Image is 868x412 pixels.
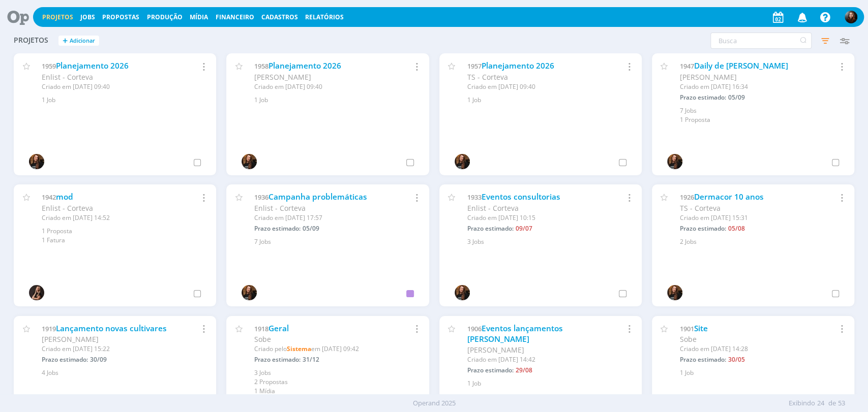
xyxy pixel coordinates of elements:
[303,224,319,233] span: 05/09
[56,323,167,334] a: Lançamento novas cultivares
[828,398,836,408] span: de
[254,387,416,396] div: 1 Mídia
[42,227,204,236] div: 1 Proposta
[680,203,721,213] span: TS - Corteva
[845,11,857,23] img: E
[467,355,603,364] div: Criado em [DATE] 14:42
[268,192,367,202] a: Campanha problemáticas
[147,13,183,21] a: Produção
[213,13,257,21] button: Financeiro
[467,379,629,388] div: 1 Job
[467,96,629,105] div: 1 Job
[39,13,76,21] button: Projetos
[56,60,129,71] a: Planejamento 2026
[680,72,737,82] span: [PERSON_NAME]
[42,13,73,21] a: Projetos
[242,154,257,169] img: T
[680,224,726,233] span: Prazo estimado:
[254,237,416,246] div: 7 Jobs
[261,13,298,21] span: Cadastros
[80,13,95,21] a: Jobs
[302,13,347,21] button: Relatórios
[242,285,257,300] img: T
[42,334,99,344] span: [PERSON_NAME]
[287,344,311,353] b: Sistema
[467,72,507,82] span: TS - Corteva
[680,61,694,71] span: 1947
[694,60,788,71] a: Daily de [PERSON_NAME]
[254,213,391,223] div: Criado em [DATE] 17:57
[42,61,56,71] span: 1959
[694,323,708,334] a: Site
[467,345,524,355] span: [PERSON_NAME]
[90,355,107,364] span: 30/09
[42,344,178,354] div: Criado em [DATE] 15:22
[254,72,311,82] span: [PERSON_NAME]
[680,355,726,364] span: Prazo estimado:
[42,355,88,364] span: Prazo estimado:
[481,192,560,202] a: Eventos consultorias
[710,33,812,49] input: Busca
[42,72,93,82] span: Enlist - Corteva
[42,193,56,202] span: 1942
[680,344,816,354] div: Criado em [DATE] 14:28
[254,96,416,105] div: 1 Job
[817,398,824,408] span: 24
[99,13,142,21] button: Propostas
[515,224,532,233] span: 09/07
[58,36,99,46] button: +Adicionar
[467,203,518,213] span: Enlist - Corteva
[455,285,470,300] img: T
[77,13,98,21] button: Jobs
[258,13,301,21] button: Cadastros
[667,285,682,300] img: T
[29,154,44,169] img: T
[254,203,306,213] span: Enlist - Corteva
[467,193,481,202] span: 1933
[144,13,186,21] button: Produção
[680,368,842,377] div: 1 Job
[42,203,93,213] span: Enlist - Corteva
[680,106,842,115] div: 7 Jobs
[254,224,301,233] span: Prazo estimado:
[680,237,842,246] div: 2 Jobs
[56,192,73,202] a: mod
[70,38,95,44] span: Adicionar
[667,154,682,169] img: T
[467,237,629,246] div: 3 Jobs
[254,334,271,344] span: Sobe
[467,61,481,71] span: 1957
[844,8,858,26] button: E
[254,355,301,364] span: Prazo estimado:
[254,324,268,333] span: 1918
[515,366,532,374] span: 29/08
[254,377,416,387] div: 2 Propostas
[680,193,694,202] span: 1926
[254,344,391,354] div: Criado pelo em [DATE] 09:42
[789,398,815,408] span: Exibindo
[481,60,554,71] a: Planejamento 2026
[680,82,816,91] div: Criado em [DATE] 16:34
[254,193,268,202] span: 1936
[42,368,204,377] div: 4 Jobs
[680,324,694,333] span: 1901
[680,213,816,223] div: Criado em [DATE] 15:31
[467,323,562,345] a: Eventos lançamentos [PERSON_NAME]
[254,82,391,91] div: Criado em [DATE] 09:40
[467,324,481,333] span: 1906
[42,96,204,105] div: 1 Job
[42,236,204,245] div: 1 Fatura
[42,82,178,91] div: Criado em [DATE] 09:40
[680,334,697,344] span: Sobe
[303,355,319,364] span: 31/12
[187,13,211,21] button: Mídia
[305,13,344,21] a: Relatórios
[467,213,603,223] div: Criado em [DATE] 10:15
[467,224,513,233] span: Prazo estimado:
[467,366,513,374] span: Prazo estimado:
[14,36,48,45] span: Projetos
[63,36,68,46] span: +
[102,13,139,21] span: Propostas
[467,82,603,91] div: Criado em [DATE] 09:40
[254,368,416,377] div: 3 Jobs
